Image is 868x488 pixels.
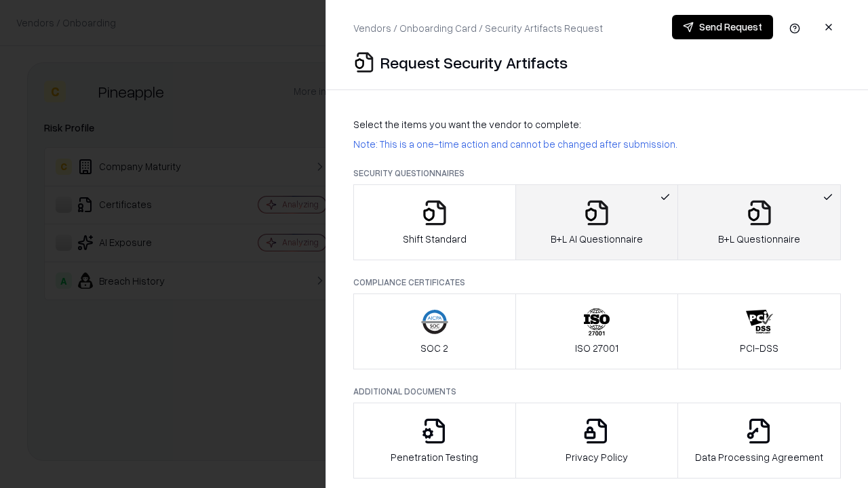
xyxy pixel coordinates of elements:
button: ISO 27001 [515,293,679,369]
p: Select the items you want the vendor to complete: [353,117,841,131]
p: B+L AI Questionnaire [551,232,643,246]
button: Send Request [672,15,773,39]
p: Additional Documents [353,386,841,397]
p: Penetration Testing [391,450,478,464]
p: B+L Questionnaire [718,232,800,246]
button: PCI-DSS [677,293,841,369]
button: Data Processing Agreement [677,403,841,479]
p: Note: This is a one-time action and cannot be changed after submission. [353,137,841,151]
button: Privacy Policy [515,403,679,479]
button: Shift Standard [353,184,516,260]
button: Penetration Testing [353,403,516,479]
p: Data Processing Agreement [695,450,823,464]
p: Privacy Policy [566,450,628,464]
p: Security Questionnaires [353,167,841,179]
p: ISO 27001 [575,341,618,355]
button: B+L AI Questionnaire [515,184,679,260]
button: SOC 2 [353,293,516,369]
p: SOC 2 [420,341,448,355]
button: B+L Questionnaire [677,184,841,260]
p: Compliance Certificates [353,277,841,288]
p: PCI-DSS [740,341,778,355]
p: Shift Standard [403,232,467,246]
p: Request Security Artifacts [380,52,568,73]
p: Vendors / Onboarding Card / Security Artifacts Request [353,21,603,35]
